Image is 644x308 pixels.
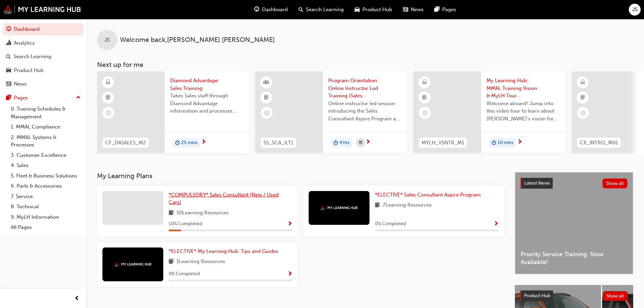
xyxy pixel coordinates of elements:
[398,3,429,17] a: news-iconNews
[306,6,344,14] span: Search Learning
[175,139,180,147] span: duration-icon
[169,270,200,278] span: 0 % Completed
[602,179,628,188] button: Show all
[375,191,483,199] a: *ELECTIVE* Sales Consultant Aspire Program
[403,5,408,14] span: news-icon
[632,6,638,14] span: JS
[520,290,628,301] a: Product HubShow all
[8,171,84,181] a: 5. Fleet & Business Solutions
[287,221,292,227] span: Show Progress
[97,71,249,153] a: CF_DASALES_M2Diamond Advantage: Sales TrainingTakes Sales staff through Diamond Advantage informa...
[176,209,229,217] span: 50 Learning Resources
[181,139,197,147] span: 25 mins
[169,248,278,254] span: *ELECTIVE* My Learning Hub: Tips and Guides
[14,67,44,74] div: Product Hub
[264,78,269,87] span: learningResourceType_INSTRUCTOR_LED-icon
[105,139,146,147] span: CF_DASALES_M2
[6,68,11,74] span: car-icon
[375,220,406,228] span: 0 % Completed
[8,122,84,132] a: 1. MMAL Compliance
[434,5,439,14] span: pages-icon
[355,5,360,14] span: car-icon
[422,139,464,147] span: MYLH_VSNTR_M1
[14,94,28,102] div: Pages
[8,191,84,202] a: 7. Service
[515,172,633,274] a: Latest NewsShow allPriority Service Training: Now Available!
[349,3,398,17] a: car-iconProduct Hub
[6,95,11,101] span: pages-icon
[629,4,641,16] button: JS
[264,93,269,102] span: booktick-icon
[299,5,303,14] span: search-icon
[8,160,84,171] a: 4. Sales
[105,110,112,116] span: learningRecordVerb_NONE-icon
[6,26,11,32] span: guage-icon
[8,132,84,150] a: 2. MMAL Systems & Processes
[6,54,11,60] span: search-icon
[521,251,627,266] span: Priority Service Training: Now Available!
[6,40,11,46] span: chart-icon
[521,178,627,189] a: Latest NewsShow all
[255,71,407,153] a: SS_SCA_ILT1Program Orientation: Online Instructor Led Training (Sales Consultant Aspire Program)O...
[3,22,84,92] button: DashboardAnalyticsSearch LearningProduct HubNews
[8,202,84,212] a: 8. Technical
[580,78,585,87] span: learningResourceType_ELEARNING-icon
[411,6,424,14] span: News
[8,181,84,191] a: 6. Parts & Accessories
[201,139,206,145] span: next-icon
[3,78,84,90] a: News
[429,3,461,17] a: pages-iconPages
[524,180,550,186] span: Latest News
[375,192,481,198] span: *ELECTIVE* Sales Consultant Aspire Program
[106,78,111,87] span: learningResourceType_ELEARNING-icon
[3,37,84,49] a: Analytics
[383,201,432,210] span: 7 Learning Resources
[320,206,358,210] img: mmal
[97,172,504,180] h3: My Learning Plans
[486,77,560,100] span: My Learning Hub: MMAL Training Vision & MyLH Tour (Elective)
[494,220,499,228] button: Show Progress
[169,258,174,266] span: book-icon
[494,221,499,227] span: Show Progress
[169,220,202,228] span: 10 % Completed
[362,6,392,14] span: Product Hub
[249,3,293,17] a: guage-iconDashboard
[263,139,293,147] span: SS_SCA_ILT1
[8,212,84,222] a: 9. MyLH Information
[422,110,428,116] span: learningRecordVerb_NONE-icon
[422,93,427,102] span: booktick-icon
[169,247,281,255] a: *ELECTIVE* My Learning Hub: Tips and Guides
[8,104,84,122] a: 0. Training Schedules & Management
[517,139,522,145] span: next-icon
[14,80,27,88] div: News
[492,139,496,147] span: duration-icon
[14,39,35,47] div: Analytics
[524,293,550,299] span: Product Hub
[254,5,259,14] span: guage-icon
[169,209,174,217] span: book-icon
[580,110,586,116] span: learningRecordVerb_NONE-icon
[8,150,84,161] a: 3. Customer Excellence
[486,100,560,123] span: Welcome aboard! Jump into this video tour to learn about [PERSON_NAME]'s vision for your learning...
[328,100,402,123] span: Online instructor led session introducing the Sales Consultant Aspire Program and outlining what ...
[86,61,644,69] h3: Next up for me
[104,36,110,44] span: JS
[114,262,151,266] img: mmal
[375,201,380,210] span: book-icon
[333,139,338,147] span: duration-icon
[339,139,350,147] span: 4 hrs
[422,78,427,87] span: learningResourceType_ELEARNING-icon
[3,64,84,77] a: Product Hub
[176,258,225,266] span: 1 Learning Resources
[3,5,81,14] img: mmal
[498,139,514,147] span: 10 mins
[287,220,292,228] button: Show Progress
[264,110,270,116] span: learningRecordVerb_NONE-icon
[287,271,292,277] span: Show Progress
[293,3,349,17] a: search-iconSearch Learning
[106,93,111,102] span: booktick-icon
[120,36,275,44] span: Welcome back , [PERSON_NAME] [PERSON_NAME]
[328,77,402,100] span: Program Orientation: Online Instructor Led Training (Sales Consultant Aspire Program)
[76,93,81,102] span: up-icon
